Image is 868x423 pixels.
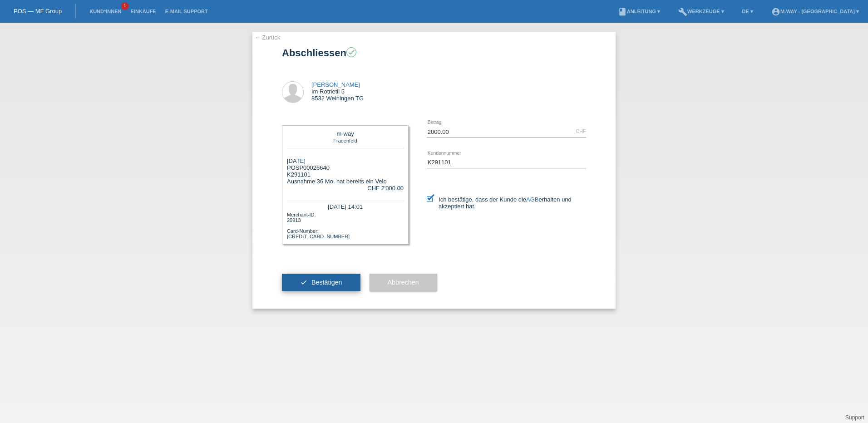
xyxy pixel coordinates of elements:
[255,34,280,41] a: ← Zurück
[427,196,586,210] label: Ich bestätige, dass der Kunde die erhalten und akzeptiert hat.
[289,137,401,143] div: Frauenfeld
[767,9,863,14] a: account_circlem-way - [GEOGRAPHIC_DATA] ▾
[287,211,404,239] div: Merchant-ID: 20913 Card-Number: [CREDIT_CARD_NUMBER]
[282,47,586,59] h1: Abschliessen
[289,130,401,137] div: m-way
[367,185,404,192] div: CHF 2'000.00
[526,196,538,203] a: AGB
[845,414,864,421] a: Support
[311,81,364,102] div: Im Rotrietli 5 8532 Weiningen TG
[388,279,419,286] span: Abbrechen
[347,48,355,56] i: check
[85,9,126,14] a: Kund*innen
[618,7,627,16] i: book
[300,279,307,286] i: check
[311,81,360,88] a: [PERSON_NAME]
[576,128,586,134] div: CHF
[126,9,160,14] a: Einkäufe
[121,2,128,10] span: 1
[287,157,387,185] div: [DATE] POSP00026640 Ausnahme 36 Mo. hat bereits ein Velo
[311,279,342,286] span: Bestätigen
[287,201,404,211] div: [DATE] 14:01
[370,274,437,291] button: Abbrechen
[161,9,212,14] a: E-Mail Support
[674,9,729,14] a: buildWerkzeuge ▾
[738,9,758,14] a: DE ▾
[282,274,360,291] button: check Bestätigen
[678,7,687,16] i: build
[613,9,665,14] a: bookAnleitung ▾
[287,171,311,178] span: K291101
[771,7,780,16] i: account_circle
[14,8,62,15] a: POS — MF Group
